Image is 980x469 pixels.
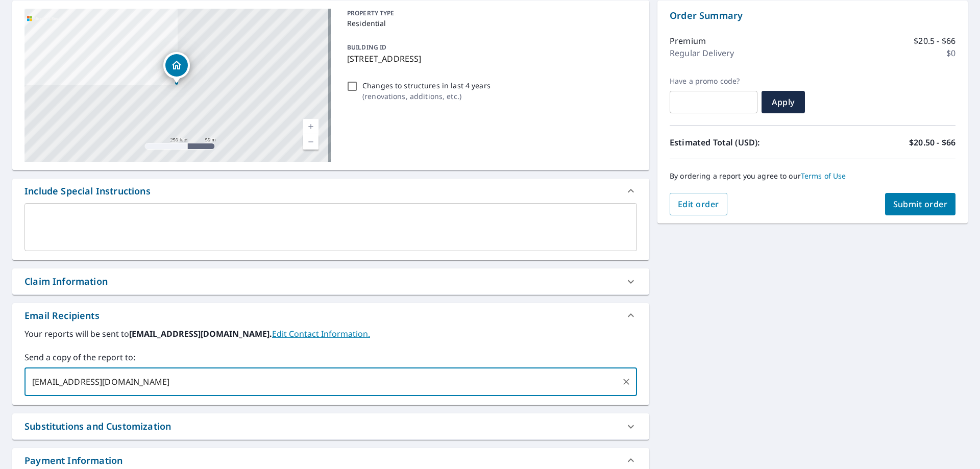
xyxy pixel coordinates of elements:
button: Submit order [885,193,956,215]
a: Current Level 17, Zoom In [303,119,318,134]
span: Apply [770,96,797,108]
p: $20.50 - $66 [909,136,955,149]
div: Email Recipients [12,303,649,328]
div: Substitutions and Customization [24,419,171,433]
p: Residential [347,18,633,29]
a: Terms of Use [801,171,846,181]
p: Order Summary [670,9,955,22]
div: Dropped pin, building 1, Residential property, 5466 Charglow Dr Saint Louis, MO 63129 [163,52,190,84]
p: $0 [946,47,955,59]
div: Include Special Instructions [12,179,649,203]
p: By ordering a report you agree to our [670,171,955,181]
div: Email Recipients [24,309,100,323]
button: Edit order [670,193,727,215]
p: [STREET_ADDRESS] [347,53,633,65]
p: Changes to structures in last 4 years [362,80,491,91]
div: Payment Information [24,454,122,467]
div: Substitutions and Customization [12,413,649,439]
button: Clear [619,375,633,389]
label: Send a copy of the report to: [24,351,637,363]
span: Submit order [893,199,948,210]
p: BUILDING ID [347,43,386,52]
div: Include Special Instructions [24,184,151,198]
p: Regular Delivery [670,47,734,59]
label: Have a promo code? [670,77,757,86]
span: Edit order [678,199,719,210]
p: Estimated Total (USD): [670,136,813,149]
div: Claim Information [12,268,649,294]
p: PROPERTY TYPE [347,9,633,18]
p: Premium [670,35,706,47]
a: Current Level 17, Zoom Out [303,134,318,150]
b: [EMAIL_ADDRESS][DOMAIN_NAME]. [129,328,272,339]
p: $20.5 - $66 [914,35,955,47]
div: Claim Information [24,275,108,288]
p: ( renovations, additions, etc. ) [362,91,491,102]
label: Your reports will be sent to [24,328,637,340]
button: Apply [762,91,805,113]
a: EditContactInfo [272,328,370,339]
